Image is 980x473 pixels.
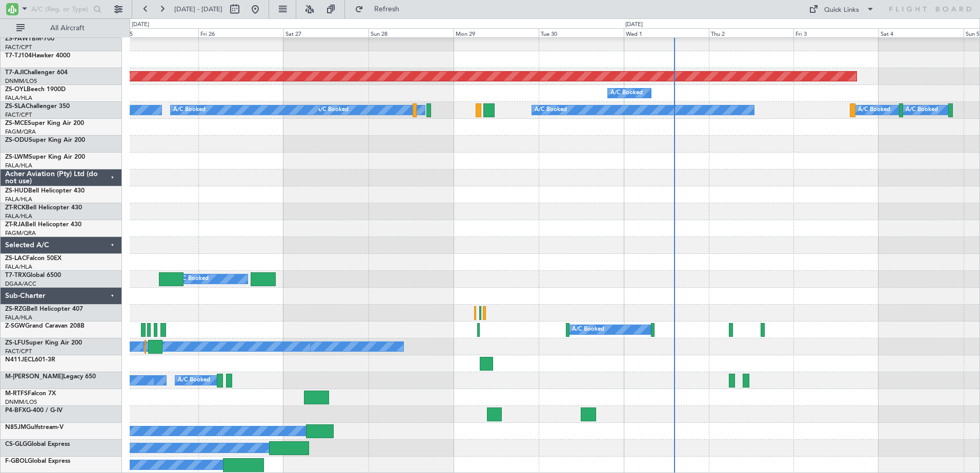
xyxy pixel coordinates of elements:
[5,458,28,464] span: F-GBOL
[5,87,27,93] span: ZS-OYL
[5,162,32,169] a: FALA/HLA
[132,20,149,29] div: [DATE]
[5,323,25,329] span: Z-SGW
[625,20,643,29] div: [DATE]
[454,28,539,37] div: Mon 29
[5,77,37,85] a: DNMM/LOS
[178,373,210,388] div: A/C Booked
[5,205,82,211] a: ZT-RCKBell Helicopter 430
[5,255,62,262] a: ZS-LACFalcon 50EX
[535,102,567,118] div: A/C Booked
[5,222,81,228] a: ZT-RJABell Helicopter 430
[173,102,206,118] div: A/C Booked
[793,28,879,37] div: Fri 3
[114,28,199,37] div: Thu 25
[5,229,36,237] a: FAGM/QRA
[5,441,27,447] span: CS-GLG
[5,323,85,329] a: Z-SGWGrand Caravan 208B
[5,188,85,194] a: ZS-HUDBell Helicopter 430
[27,25,108,32] span: All Aircraft
[5,255,26,262] span: ZS-LAC
[5,357,28,363] span: N411JE
[5,424,26,431] span: N85JM
[5,103,26,110] span: ZS-SLA
[5,120,28,126] span: ZS-MCE
[610,85,643,101] div: A/C Booked
[5,128,36,136] a: FAGM/QRA
[5,306,27,312] span: ZS-RZG
[5,306,83,312] a: ZS-RZGBell Helicopter 407
[5,407,26,414] span: P4-BFX
[824,5,859,15] div: Quick Links
[5,120,84,126] a: ZS-MCESuper King Air 200
[5,280,36,288] a: DGAA/ACC
[5,36,54,42] a: ZS-FAWTBM-700
[5,340,82,346] a: ZS-LFUSuper King Air 200
[283,28,369,37] div: Sat 27
[5,391,28,397] span: M-RTFS
[5,374,96,380] a: M-[PERSON_NAME]Legacy 650
[5,424,64,431] a: N85JMGulfstream-V
[5,111,32,119] a: FACT/CPT
[174,5,222,14] span: [DATE] - [DATE]
[5,154,29,160] span: ZS-LWM
[5,212,32,220] a: FALA/HLA
[5,137,29,143] span: ZS-ODU
[11,20,111,36] button: All Aircraft
[5,94,32,102] a: FALA/HLA
[5,391,56,397] a: M-RTFSFalcon 7X
[5,272,26,278] span: T7-TRX
[5,87,66,93] a: ZS-OYLBeech 1900D
[858,102,890,118] div: A/C Booked
[906,102,938,118] div: A/C Booked
[5,357,55,363] a: N411JECL601-3R
[5,272,61,278] a: T7-TRXGlobal 6500
[5,314,32,321] a: FALA/HLA
[5,222,25,228] span: ZT-RJA
[5,374,63,380] span: M-[PERSON_NAME]
[5,137,85,143] a: ZS-ODUSuper King Air 200
[5,348,32,355] a: FACT/CPT
[5,205,26,211] span: ZT-RCK
[879,28,964,37] div: Sat 4
[5,103,70,110] a: ZS-SLAChallenger 350
[5,407,63,414] a: P4-BFXG-400 / G-IV
[350,1,412,17] button: Refresh
[5,188,28,194] span: ZS-HUD
[5,398,37,406] a: DNMM/LOS
[5,36,28,42] span: ZS-FAW
[365,6,409,13] span: Refresh
[624,28,709,37] div: Wed 1
[5,70,68,76] a: T7-AJIChallenger 604
[709,28,794,37] div: Thu 2
[5,154,85,160] a: ZS-LWMSuper King Air 200
[804,1,880,17] button: Quick Links
[369,28,454,37] div: Sun 28
[5,340,26,346] span: ZS-LFU
[316,102,349,118] div: A/C Booked
[31,2,90,17] input: A/C (Reg. or Type)
[5,263,32,271] a: FALA/HLA
[5,196,32,203] a: FALA/HLA
[572,322,604,337] div: A/C Booked
[176,271,209,287] div: A/C Booked
[5,70,24,76] span: T7-AJI
[5,44,32,51] a: FACT/CPT
[5,441,70,447] a: CS-GLGGlobal Express
[198,28,283,37] div: Fri 26
[539,28,624,37] div: Tue 30
[5,53,70,59] a: T7-TJ104Hawker 4000
[5,458,70,464] a: F-GBOLGlobal Express
[5,53,32,59] span: T7-TJ104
